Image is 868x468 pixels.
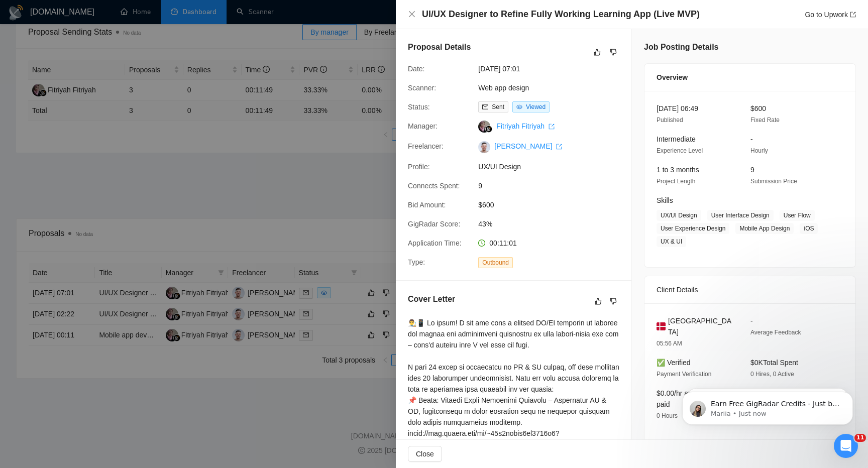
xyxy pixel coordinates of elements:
[834,434,858,458] iframe: Intercom live chat
[408,220,460,228] span: GigRadar Score:
[21,247,168,268] div: 🔠 GigRadar Search Syntax: Query Operators for Optimized Job Searches
[21,276,168,286] div: 👑 Laziza AI - Job Pre-Qualification
[478,257,513,268] span: Outbound
[478,141,490,153] img: c1Nit8qjVAlHUSDBw7PlHkLqcfSMI-ExZvl0DWT59EVBMXrgTO_2VT1D5J4HGk5FKG
[408,142,444,150] span: Freelancer:
[610,48,617,56] span: dislike
[408,182,460,190] span: Connects Spent:
[408,293,455,305] h5: Cover Letter
[15,272,186,290] div: 👑 Laziza AI - Job Pre-Qualification
[15,290,186,309] div: Sardor AI Prompt Library
[657,412,678,419] span: 0 Hours
[657,166,699,174] span: 1 to 3 months
[408,163,430,171] span: Profile:
[21,194,81,205] span: Search for help
[83,338,118,345] span: Messages
[408,446,442,462] button: Close
[750,104,766,112] span: $600
[610,297,617,305] span: dislike
[20,19,36,35] img: logo
[408,239,462,247] span: Application Time:
[607,46,619,58] button: dislike
[750,116,780,124] span: Fixed Rate
[657,276,843,303] div: Client Details
[408,41,471,53] h5: Proposal Details
[707,210,774,221] span: User Interface Design
[805,11,856,19] a: Go to Upworkexport
[478,63,629,74] span: [DATE] 07:01
[750,147,768,154] span: Hourly
[591,46,603,58] button: like
[485,126,492,133] img: gigradar-bm.png
[489,239,517,247] span: 00:11:01
[478,161,629,172] span: UX/UI Design
[595,297,602,305] span: like
[657,116,683,124] span: Published
[422,8,700,21] h4: UI/UX Designer to Refine Fully Working Learning App (Live MVP)
[134,313,201,354] button: Help
[478,84,529,92] a: Web app design
[644,41,718,53] h5: Job Posting Details
[750,317,753,325] span: -
[607,295,619,307] button: dislike
[750,166,754,174] span: 9
[494,142,562,150] a: [PERSON_NAME] export
[158,16,178,36] img: Profile image for Nazar
[657,389,731,408] span: $0.00/hr avg hourly rate paid
[657,104,698,112] span: [DATE] 06:49
[549,124,555,130] span: export
[526,103,546,110] span: Viewed
[15,189,186,209] button: Search for help
[657,196,673,204] span: Skills
[592,295,604,307] button: like
[657,359,691,367] span: ✅ Verified
[850,12,856,18] span: export
[139,16,159,36] img: Profile image for Oleksandr
[21,217,168,239] div: ✅ How To: Connect your agency to [DOMAIN_NAME]
[21,161,168,171] div: Ask a question
[496,122,555,130] a: Fitriyah Fitriyah export
[516,104,522,110] span: eye
[408,65,424,73] span: Date:
[657,321,666,332] img: 🇩🇰
[667,371,868,441] iframe: Intercom notifications message
[478,180,629,191] span: 9
[21,294,168,305] div: Sardor AI Prompt Library
[20,123,181,140] p: How can we help?
[492,103,504,110] span: Sent
[15,213,186,243] div: ✅ How To: Connect your agency to [DOMAIN_NAME]
[478,218,629,229] span: 43%
[482,104,488,110] span: mail
[478,240,485,247] span: clock-circle
[657,223,729,234] span: User Experience Design
[10,152,191,180] div: Ask a question
[750,135,753,143] span: -
[735,223,794,234] span: Mobile App Design
[67,313,134,354] button: Messages
[556,144,562,150] span: export
[20,71,181,123] p: Hi [EMAIL_ADDRESS][DOMAIN_NAME] 👋
[408,201,446,209] span: Bid Amount:
[478,199,629,210] span: $600
[408,258,425,266] span: Type:
[657,72,688,83] span: Overview
[159,338,175,345] span: Help
[780,210,815,221] span: User Flow
[657,135,696,143] span: Intermediate
[657,340,682,347] span: 05:56 AM
[750,359,798,367] span: $0K Total Spent
[750,178,797,185] span: Submission Price
[657,236,686,247] span: UX & UI
[657,371,711,378] span: Payment Verification
[22,338,45,345] span: Home
[408,122,438,130] span: Manager:
[408,10,416,18] span: close
[668,315,734,337] span: [GEOGRAPHIC_DATA]
[408,84,436,92] span: Scanner:
[408,103,430,111] span: Status:
[657,178,695,185] span: Project Length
